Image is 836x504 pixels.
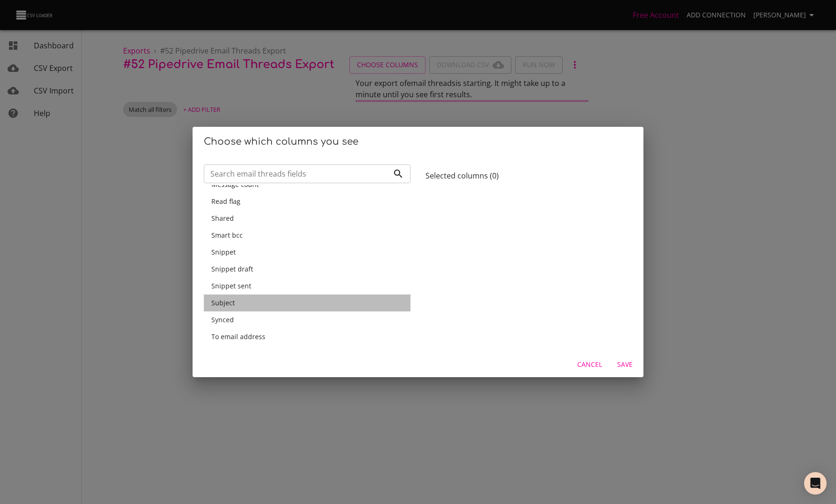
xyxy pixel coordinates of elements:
[204,328,410,345] div: To email address
[204,311,410,328] div: Synced
[204,134,632,149] h2: Choose which columns you see
[204,261,410,278] div: Snippet draft
[211,180,259,189] span: Message count
[577,359,602,371] span: Cancel
[204,193,410,210] div: Read flag
[211,264,253,273] span: Snippet draft
[573,356,606,373] button: Cancel
[204,244,410,261] div: Snippet
[211,197,240,206] span: Read flag
[613,359,636,371] span: Save
[211,332,265,341] span: To email address
[204,278,410,295] div: Snippet sent
[204,210,410,227] div: Shared
[204,227,410,244] div: Smart bcc
[211,281,251,290] span: Snippet sent
[204,295,410,311] div: Subject
[804,472,827,495] div: Open Intercom Messenger
[211,231,243,240] span: Smart bcc
[610,356,640,373] button: Save
[204,345,410,362] div: To email address
[211,315,234,324] span: Synced
[211,248,236,256] span: Snippet
[426,171,632,180] h6: Selected columns ( 0 )
[211,214,234,223] span: Shared
[211,298,235,307] span: Subject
